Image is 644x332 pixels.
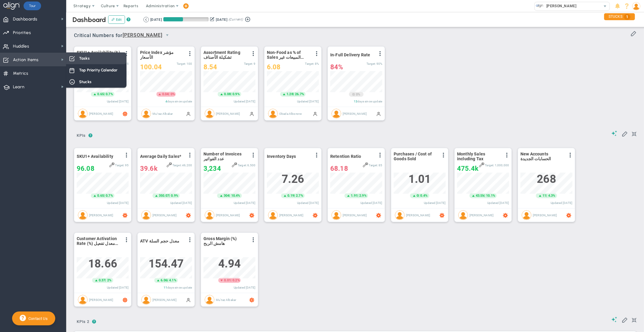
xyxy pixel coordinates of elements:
span: Zapier Enabled [249,297,254,302]
img: Tarek Yaghmour [522,210,531,220]
span: Non-Food as % of Sales المبيعات غير الغذائية [267,50,311,60]
div: Period Progress: 43% Day 13 of 30 with 17 remaining. [163,17,209,21]
span: Manually Updated [376,111,381,116]
span: [PERSON_NAME] [152,213,177,217]
span: 13 [354,100,357,103]
span: | [231,92,232,96]
span: 4.94 [218,257,241,270]
span: Target: [485,164,494,167]
span: Updated [DATE] [297,100,319,103]
button: KPIs 2 [74,317,92,327]
span: Zapier Enabled [440,213,444,218]
span: Target: [244,62,253,65]
span: [PERSON_NAME] [123,32,162,39]
span: 85 [379,164,382,167]
span: Zapier Enabled [313,213,318,218]
span: select [162,30,172,40]
span: 0.7% [106,194,113,198]
span: 304 [224,193,229,198]
span: Learn [13,81,24,93]
img: 33150.Company.photo [536,2,543,10]
img: Tarek Yaghmour [332,210,341,220]
span: Retention Ratio [330,154,361,159]
span: Original Target that is linked 4 times [167,164,170,167]
span: | [168,92,169,96]
span: Strategy [73,4,91,8]
span: SKU1+ Availability [77,154,113,159]
span: Number of Invoices عدد الفواتير [203,152,247,161]
span: Updated [DATE] [107,286,129,289]
span: 0.19 [287,193,294,198]
span: 8% [315,62,319,65]
div: [DATE] [216,17,227,22]
span: 26.7% [295,92,304,96]
span: 10.1% [486,194,495,198]
span: 0% [356,92,360,96]
img: Mu'taz Albakar [141,109,151,118]
span: [PERSON_NAME] [343,112,367,115]
span: 9 [254,62,255,65]
img: Tarek Yaghmour [395,210,405,220]
span: Edit My KPIs [622,317,628,323]
span: Updated [DATE] [487,201,509,205]
div: STUCKS [604,13,635,20]
img: Tarek Yaghmour [268,210,278,220]
span: 1.28 [287,92,293,97]
span: Target: [369,164,378,167]
span: | [354,92,355,96]
span: 6,500 [247,164,255,167]
span: Tasks [79,55,90,61]
span: Target: [172,164,181,167]
span: select [601,2,610,11]
span: Manually Updated [249,111,254,116]
span: Customer Activation Rate (%) معدل تفعيل العملاء الجدد [77,236,120,246]
span: [PERSON_NAME] [469,213,494,217]
span: Dashboards [13,13,37,26]
span: 11 [543,193,546,198]
span: [PERSON_NAME] [343,213,367,217]
span: Updated [DATE] [424,201,446,205]
span: Manually Updated [186,297,191,302]
span: Target: [238,164,247,167]
span: | [167,278,168,282]
span: Edit or Add Critical Numbers [630,30,636,36]
img: Tarek Yaghmour [78,210,88,220]
span: [PERSON_NAME] [216,213,240,217]
span: 3,234 [203,165,221,172]
span: Updated [DATE] [551,201,572,205]
span: [PERSON_NAME] [152,298,177,301]
span: Purchases / Cost of Goods Sold [394,152,437,161]
span: days since update [357,100,382,103]
span: Zapier Enabled [376,213,381,218]
span: Zapier Enabled [123,297,127,302]
span: 1 [624,14,630,20]
span: 2.7% [296,194,303,198]
span: 0.08 [224,92,231,97]
img: Tarek Yaghmour [205,210,214,220]
span: Zapier Enabled [123,213,127,218]
span: [PERSON_NAME] [89,213,113,217]
span: Original Target that is linked 2 times [363,164,366,167]
span: Gross Margin (%) هامش الربح [203,236,247,246]
span: 68.18 [330,165,348,172]
button: Go to previous period [143,17,149,22]
span: KPIs 2 [74,317,92,327]
span: | [418,194,419,198]
span: New Accounts الحسابات الجديدة [521,152,564,161]
span: Target: [177,62,186,65]
span: [PERSON_NAME] [533,213,557,217]
span: (Current) [229,17,243,22]
span: | [104,194,105,198]
span: 18.66 [88,257,117,270]
span: Assortment Rating تشكيلة الأصناف [203,50,247,60]
span: 3 [482,162,484,165]
span: [PERSON_NAME] [89,298,113,301]
span: | [231,278,232,282]
span: 0.65 [97,92,104,97]
span: 6.08 [267,63,281,71]
span: 0.65 [97,193,104,198]
span: 0.9% [232,92,240,96]
span: 1.91 [351,193,357,198]
span: 43.5k [476,193,484,198]
span: 2% [107,278,111,282]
